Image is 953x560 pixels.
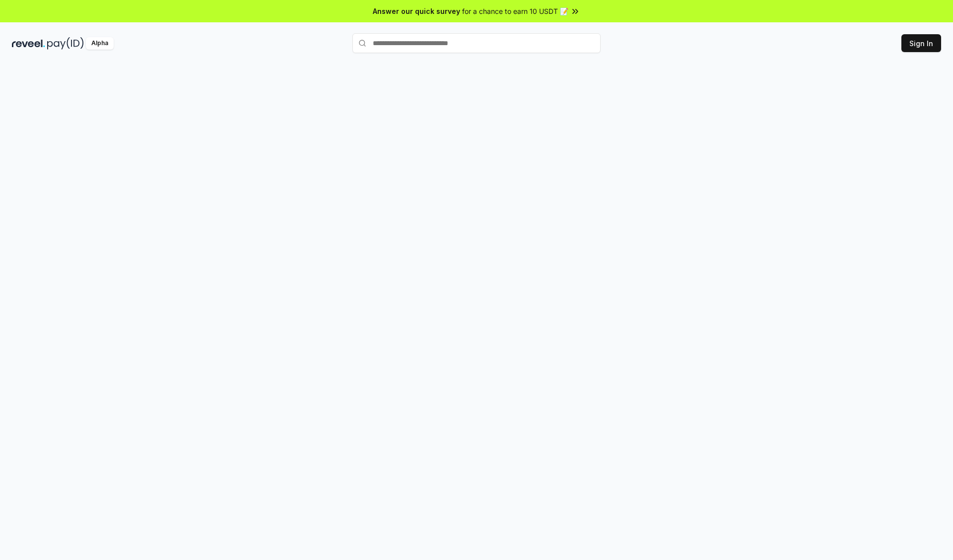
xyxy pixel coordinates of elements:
span: for a chance to earn 10 USDT 📝 [462,6,568,16]
span: Answer our quick survey [373,6,460,16]
button: Sign In [901,34,941,52]
div: Alpha [86,37,114,50]
img: reveel_dark [12,37,45,50]
img: pay_id [47,37,84,50]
